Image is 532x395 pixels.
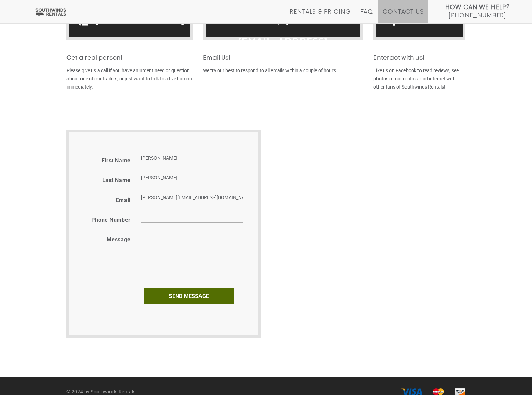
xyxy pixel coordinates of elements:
[433,388,444,395] img: master card
[455,388,465,395] img: discover
[373,66,465,91] p: Like us on Facebook to read reviews, see photos of our rentals, and interact with other fans of S...
[445,4,510,11] strong: How Can We Help?
[401,388,422,395] img: visa
[290,9,351,23] a: Rentals & Pricing
[91,217,131,223] label: Phone number
[116,197,131,204] label: Email
[102,157,131,164] label: First name
[360,9,373,23] a: FAQ
[449,12,506,19] span: [PHONE_NUMBER]
[66,66,193,91] p: Please give us a call if you have an urgent need or question about one of our trailers, or just w...
[66,389,136,394] strong: © 2024 by Southwinds Rentals
[34,8,68,16] img: Southwinds Rentals Logo
[373,55,465,62] h3: Interact with us!
[445,3,510,18] a: How Can We Help? [PHONE_NUMBER]
[66,55,193,62] h3: Get a real person!
[207,31,359,73] a: [EMAIL_ADDRESS][DOMAIN_NAME]
[144,288,234,304] input: Send message
[203,55,363,62] h3: Email Us!
[102,177,131,184] label: Last name
[383,9,423,23] a: Contact Us
[107,236,131,243] label: Message
[203,66,363,75] p: We try our best to respond to all emails within a couple of hours.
